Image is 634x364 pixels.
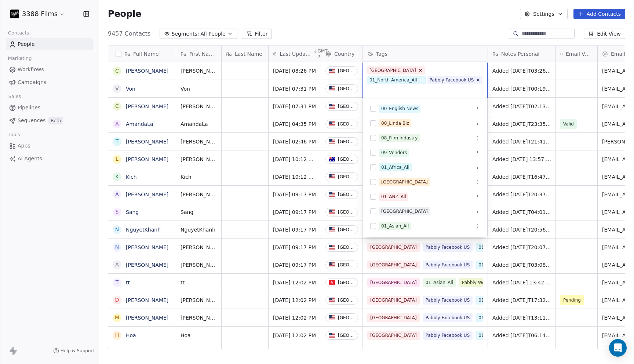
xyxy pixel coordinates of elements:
div: 00_English News [381,105,418,112]
div: Pabbly Facebook US [430,77,474,83]
div: 09_Vendors [381,149,407,156]
div: [GEOGRAPHIC_DATA] [369,67,416,74]
div: [GEOGRAPHIC_DATA] [381,179,428,185]
div: [GEOGRAPHIC_DATA] [381,208,428,215]
div: 01_North America_All [369,77,417,83]
div: 08_Film Industry [381,135,418,141]
div: 01_Asian_All [381,223,409,229]
div: 01_ANZ_All [381,193,406,200]
div: 01_Africa_All [381,164,409,171]
div: 00_Linda Biz [381,120,409,127]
